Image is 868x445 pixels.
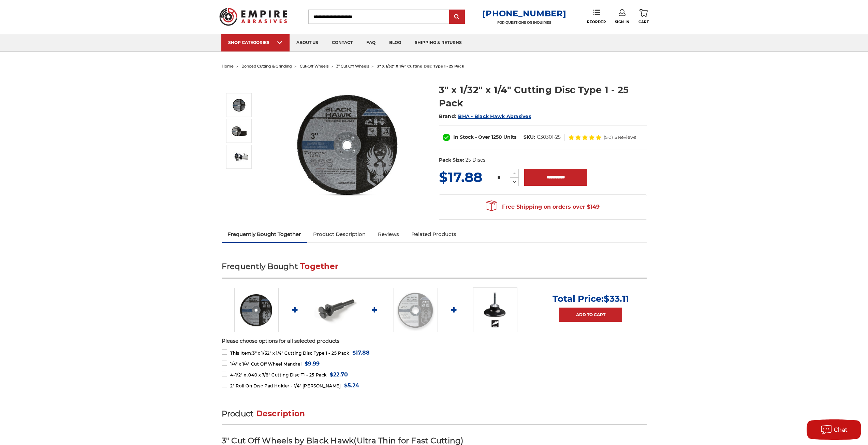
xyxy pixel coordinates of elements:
[330,370,348,379] span: $22.70
[524,134,535,141] dt: SKU:
[219,3,288,30] img: Empire Abrasives
[377,64,464,69] span: 3" x 1/32" x 1/4" cutting disc type 1 - 25 pack
[807,419,861,440] button: Chat
[230,351,252,356] strong: This Item:
[300,262,338,271] span: Together
[231,148,248,165] img: 3-inch thin die grinder cut off wheel for metal
[491,134,502,140] span: 1250
[458,113,531,119] a: BHA - Black Hawk Abrasives
[344,381,359,390] span: $5.24
[604,293,629,304] span: $33.11
[230,361,301,367] span: 1/4" x 1/4" Cut Off Wheel Mandrel
[638,9,649,24] a: Cart
[615,20,630,24] span: Sign In
[439,169,482,186] span: $17.88
[604,135,613,139] span: (5.0)
[587,20,606,24] span: Reorder
[450,10,464,24] input: Submit
[230,383,341,388] span: 2" Roll On Disc Pad Holder - 1/4" [PERSON_NAME]
[439,83,647,110] h1: 3" x 1/32" x 1/4" Cutting Disc Type 1 - 25 Pack
[222,64,234,69] a: home
[372,227,405,242] a: Reviews
[486,200,600,214] span: Free Shipping on orders over $149
[300,64,328,69] a: cut-off wheels
[222,337,647,345] p: Please choose options for all selected products
[230,372,327,377] span: 4-1/2" x .040 x 7/8" Cutting Disc T1 - 25 Pack
[290,34,325,51] a: about us
[587,9,606,24] a: Reorder
[222,409,254,418] span: Product
[638,20,649,24] span: Cart
[231,97,248,114] img: 3" x 1/32" x 1/4" Cutting Disc
[408,34,469,51] a: shipping & returns
[475,134,490,140] span: - Over
[559,308,622,322] a: Add to Cart
[359,34,382,51] a: faq
[382,34,408,51] a: blog
[439,113,457,119] span: Brand:
[222,227,307,242] a: Frequently Bought Together
[222,262,298,271] span: Frequently Bought
[503,134,516,140] span: Units
[325,34,359,51] a: contact
[439,157,464,164] dt: Pack Size:
[466,157,485,164] dd: 25 Discs
[256,409,305,418] span: Description
[352,348,370,357] span: $17.88
[231,122,248,139] img: 3" x 1/32" x 1/4" Cut Off Wheels
[482,20,566,25] p: FOR QUESTIONS OR INQUIRIES
[336,64,369,69] a: 3" cut off wheels
[553,293,629,304] p: Total Price:
[615,135,636,139] span: 5 Reviews
[537,134,561,141] dd: C30301-25
[482,9,566,18] a: [PHONE_NUMBER]
[280,76,416,212] img: 3" x 1/32" x 1/4" Cutting Disc
[234,288,279,332] img: 3" x 1/32" x 1/4" Cutting Disc
[228,40,283,45] div: SHOP CATEGORIES
[453,134,474,140] span: In Stock
[405,227,462,242] a: Related Products
[834,427,848,433] span: Chat
[241,64,292,69] a: bonded cutting & grinding
[305,359,320,368] span: $9.99
[230,351,349,356] span: 3" x 1/32" x 1/4" Cutting Disc Type 1 - 25 Pack
[307,227,372,242] a: Product Description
